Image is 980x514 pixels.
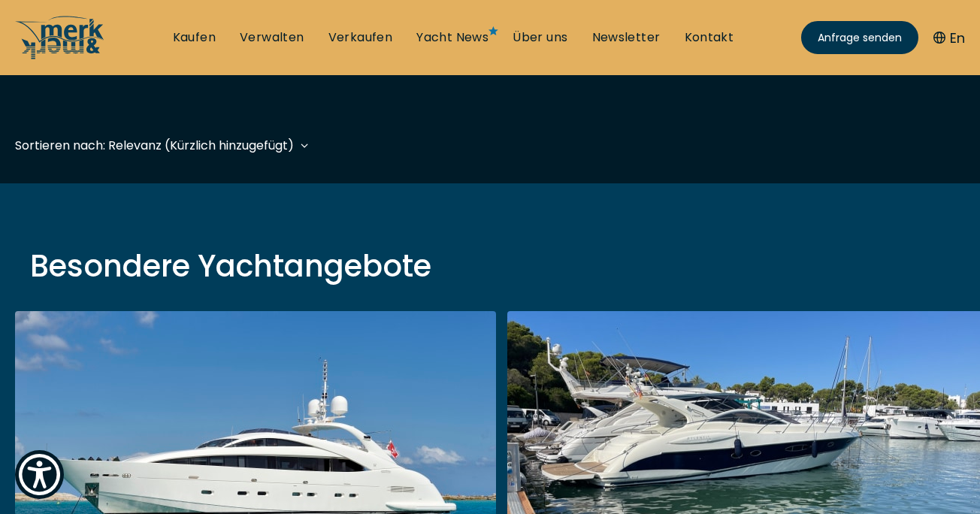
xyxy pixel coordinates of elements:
[173,29,216,46] a: Kaufen
[685,29,734,46] a: Kontakt
[240,29,304,46] a: Verwalten
[933,28,965,48] button: En
[801,21,918,54] a: Anfrage senden
[592,29,661,46] a: Newsletter
[818,30,902,46] span: Anfrage senden
[328,29,393,46] a: Verkaufen
[416,29,488,46] a: Yacht News
[513,29,567,46] a: Über uns
[15,136,294,155] div: Sortieren nach: Relevanz (Kürzlich hinzugefügt)
[15,450,64,499] button: Show Accessibility Preferences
